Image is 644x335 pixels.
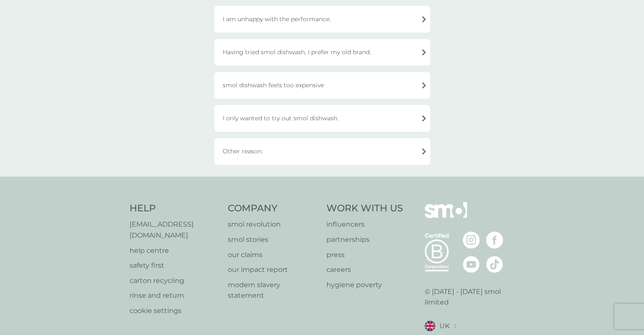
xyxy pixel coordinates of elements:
img: visit the smol Facebook page [486,232,503,249]
a: carton recycling [130,275,220,286]
a: smol revolution [228,219,318,230]
a: safety first [130,260,220,271]
div: smol dishwash feels too expensive [214,72,430,99]
a: help centre [130,245,220,256]
div: I only wanted to try out smol dishwash. [214,105,430,132]
div: Other reason. [214,138,430,165]
a: rinse and return [130,290,220,301]
a: careers [326,264,403,275]
a: partnerships [326,234,403,245]
a: our claims [228,249,318,260]
img: UK flag [425,321,435,331]
p: © [DATE] - [DATE] smol limited [425,286,515,308]
a: press [326,249,403,260]
img: select a new location [454,324,456,329]
h4: Work With Us [326,202,403,215]
a: smol stories [228,234,318,245]
a: [EMAIL_ADDRESS][DOMAIN_NAME] [130,219,220,241]
img: visit the smol Tiktok page [486,256,503,273]
a: modern slavery statement [228,280,318,301]
h4: Help [130,202,220,215]
a: hygiene poverty [326,280,403,291]
span: UK [439,321,450,332]
img: visit the smol Instagram page [463,232,480,249]
a: our impact report [228,264,318,275]
h4: Company [228,202,318,215]
img: visit the smol Youtube page [463,256,480,273]
img: smol [425,202,467,231]
div: I am unhappy with the performance. [214,6,430,33]
a: cookie settings [130,305,220,316]
div: Having tried smol dishwash, I prefer my old brand. [214,39,430,66]
a: influencers [326,219,403,230]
